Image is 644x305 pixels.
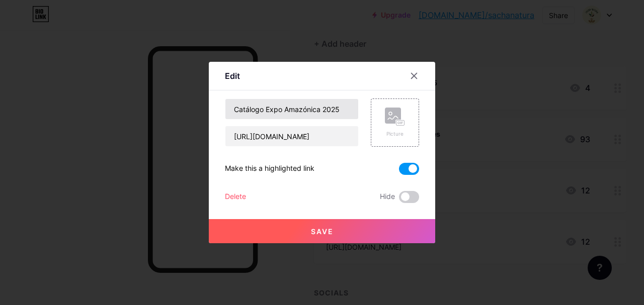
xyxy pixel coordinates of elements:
[380,191,395,203] span: Hide
[225,163,314,175] div: Make this a highlighted link
[225,191,246,203] div: Delete
[385,130,405,138] div: Picture
[225,126,358,146] input: URL
[225,70,240,82] div: Edit
[209,219,435,243] button: Save
[311,227,334,236] span: Save
[225,99,358,119] input: Title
